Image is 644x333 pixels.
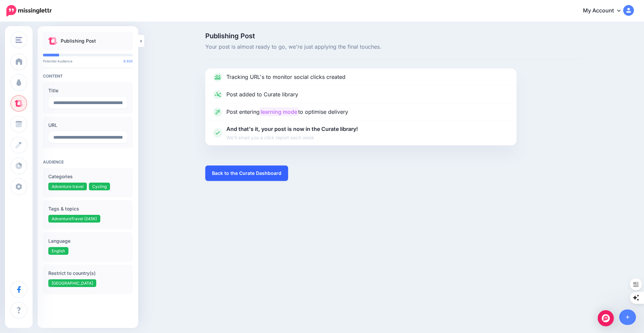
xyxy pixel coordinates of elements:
a: My Account [576,3,634,19]
span: We'll email you a click report each week [226,134,358,141]
label: Language [48,237,127,245]
mark: learning mode [260,107,298,116]
label: Title [48,87,127,95]
p: Publishing Post [61,37,96,45]
span: Cycling [92,184,107,189]
img: menu.png [15,37,22,43]
img: Missinglettr [6,5,52,16]
label: URL [48,121,127,129]
span: [GEOGRAPHIC_DATA] [52,281,93,286]
p: Tracking URL's to monitor social clicks created [226,73,345,82]
h4: Audience [43,159,133,164]
span: Your post is almost ready to go, we're just applying the final touches. [205,43,581,51]
p: Potential Audience [43,59,133,63]
label: Categories [48,173,127,181]
span: English [52,248,65,253]
p: And that's it, your post is now in the Curate library! [226,125,358,141]
p: Post added to Curate library [226,90,298,99]
a: Back to the Curate Dashboard [205,165,288,181]
p: Post entering to optimise delivery [226,108,348,116]
span: Adventure travel [52,184,84,189]
img: curate.png [48,37,57,45]
div: Open Intercom Messenger [598,310,614,326]
span: Publishing Post [205,33,581,39]
span: 8.92K [123,59,133,63]
label: Restrict to country(s) [48,269,127,277]
span: AdventureTravel (245K) [52,216,97,221]
h4: Content [43,74,133,79]
label: Tags & topics [48,205,127,213]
